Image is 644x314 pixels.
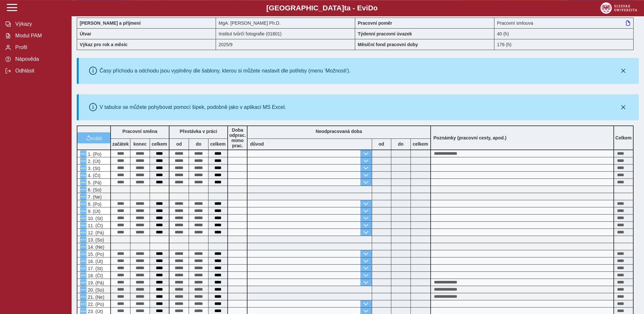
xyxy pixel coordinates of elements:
[208,141,227,147] b: celkem
[80,179,87,186] button: Menu
[87,252,104,257] span: 15. (Po)
[80,258,87,264] button: Menu
[77,132,110,143] button: vrátit
[87,237,104,242] span: 13. (So)
[20,4,624,12] b: [GEOGRAPHIC_DATA] a - Evi
[391,141,410,147] b: do
[87,194,102,200] span: 7. (Ne)
[87,273,103,278] span: 18. (Čt)
[368,4,373,12] span: D
[87,244,104,250] span: 14. (Ne)
[80,301,87,307] button: Menu
[316,129,362,134] b: Neodpracovaná doba
[100,104,286,110] div: V tabulce se můžete pohybovat pomocí šipek, podobně jako v aplikaci MS Excel.
[344,4,346,12] span: t
[87,223,103,228] span: 11. (Čt)
[91,135,102,140] span: vrátit
[87,216,103,221] span: 10. (St)
[358,42,418,47] b: Měsíční fond pracovní doby
[77,293,111,300] div: Odpracovaná doba v sobotu nebo v neděli.
[13,68,66,74] span: Odhlásit
[80,215,87,221] button: Menu
[87,173,101,178] span: 4. (Čt)
[80,31,91,36] b: Útvar
[80,272,87,279] button: Menu
[13,21,66,27] span: Výkazy
[180,129,217,134] b: Přestávka v práci
[87,294,104,300] span: 21. (Ne)
[87,202,101,207] span: 8. (Po)
[615,135,632,140] b: Celkem
[358,20,392,26] b: Pracovní poměr
[87,166,100,171] span: 3. (St)
[189,141,208,147] b: do
[80,294,87,300] button: Menu
[80,286,87,293] button: Menu
[87,302,104,307] span: 22. (Po)
[216,28,355,39] div: Institut tvůrčí fotografie (01801)
[150,141,169,147] b: celkem
[87,151,101,157] span: 1. (Po)
[87,280,104,285] span: 19. (Pá)
[80,279,87,286] button: Menu
[358,31,412,36] b: Týdenní pracovní úvazek
[216,39,355,50] div: 2025/9
[80,229,87,236] button: Menu
[80,265,87,271] button: Menu
[80,165,87,171] button: Menu
[431,135,509,140] b: Poznámky (pracovní cesty, apod.)
[80,236,87,243] button: Menu
[80,158,87,164] button: Menu
[494,39,634,50] div: 176 (h)
[600,2,637,14] img: logo_web_su.png
[169,141,189,147] b: od
[13,56,66,62] span: Nápověda
[87,209,101,214] span: 9. (Út)
[494,28,634,39] div: 40 (h)
[411,141,430,147] b: celkem
[87,266,103,271] span: 17. (St)
[87,180,101,185] span: 5. (Pá)
[80,243,87,250] button: Menu
[216,18,355,28] div: MgA. [PERSON_NAME] Ph.D.
[87,230,104,235] span: 12. (Pá)
[494,18,634,28] div: Pracovní smlouva
[80,222,87,229] button: Menu
[87,309,103,314] span: 23. (Út)
[80,172,87,178] button: Menu
[77,286,111,293] div: Odpracovaná doba v sobotu nebo v neděli.
[87,259,103,264] span: 16. (Út)
[250,141,264,147] b: důvod
[80,251,87,257] button: Menu
[100,68,351,74] div: Časy příchodu a odchodu jsou vyplněny dle šablony, kterou si můžete nastavit dle potřeby (menu 'M...
[80,150,87,157] button: Menu
[80,20,141,26] b: [PERSON_NAME] a příjmení
[80,193,87,200] button: Menu
[80,208,87,214] button: Menu
[373,4,378,12] span: o
[80,42,127,47] b: Výkaz pro rok a měsíc
[111,141,130,147] b: začátek
[13,45,66,50] span: Profil
[229,127,246,148] b: Doba odprac. mimo prac.
[80,186,87,193] button: Menu
[87,187,101,192] span: 6. (So)
[87,287,104,293] span: 20. (So)
[122,129,157,134] b: Pracovní směna
[372,141,391,147] b: od
[87,159,101,164] span: 2. (Út)
[80,201,87,207] button: Menu
[13,33,66,39] span: Modul PAM
[130,141,150,147] b: konec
